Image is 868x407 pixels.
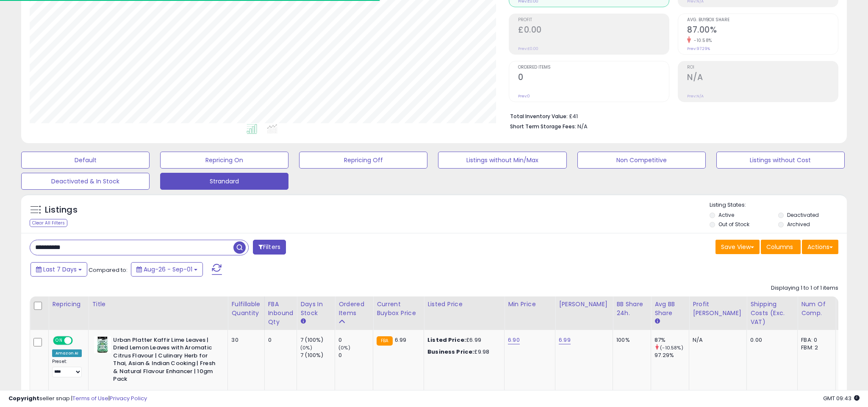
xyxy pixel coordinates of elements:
h2: 87.00% [687,25,838,36]
div: Current Buybox Price [377,300,420,318]
span: Ordered Items [518,65,669,70]
div: Num of Comp. [801,300,832,318]
b: Short Term Storage Fees: [510,123,576,130]
div: Displaying 1 to 1 of 1 items [771,284,838,292]
div: Fulfillable Quantity [231,300,261,318]
div: Profit [PERSON_NAME] [693,300,743,318]
small: (0%) [300,344,312,351]
small: Prev: N/A [687,94,704,99]
div: 7 (100%) [300,336,335,344]
label: Archived [787,221,810,228]
span: Avg. Buybox Share [687,18,838,22]
a: 6.90 [508,336,520,344]
span: Last 7 Days [43,265,77,274]
div: 0.00 [750,336,791,344]
img: 41mpDKtnxXL._SL40_.jpg [94,336,111,353]
div: Avg BB Share [654,300,685,318]
label: Out of Stock [718,221,749,228]
h2: £0.00 [518,25,669,36]
a: Privacy Policy [110,394,147,402]
a: 6.99 [559,336,571,344]
h5: Listings [45,204,78,216]
label: Active [718,211,734,219]
div: seller snap | | [8,395,147,403]
div: FBA: 0 [801,336,829,344]
button: Deactivated & In Stock [21,173,150,190]
button: Listings without Min/Max [438,152,566,169]
div: 97.29% [654,352,689,359]
label: Deactivated [787,211,819,219]
p: Listing States: [710,201,847,209]
button: Default [21,152,150,169]
button: Non Competitive [577,152,706,169]
small: FBA [377,336,392,346]
button: Actions [802,240,838,254]
div: 30 [231,336,258,344]
b: Total Inventory Value: [510,113,568,120]
strong: Copyright [8,394,39,402]
div: Ordered Items [338,300,369,318]
div: N/A [693,336,740,344]
button: Listings without Cost [716,152,845,169]
li: £41 [510,111,832,121]
div: BB Share 24h. [616,300,647,318]
div: Amazon AI [52,349,82,357]
span: Compared to: [89,266,128,274]
small: (0%) [338,344,350,351]
span: N/A [577,122,588,130]
div: 0 [338,352,373,359]
b: Listed Price: [427,336,466,344]
div: Days In Stock [300,300,331,318]
div: 87% [654,336,689,344]
div: 0 [268,336,291,344]
div: 7 (100%) [300,352,335,359]
small: Days In Stock. [300,318,305,325]
div: Clear All Filters [30,219,67,227]
div: Repricing [52,300,85,309]
div: FBM: 2 [801,344,829,352]
button: Aug-26 - Sep-01 [131,262,203,277]
span: OFF [72,337,85,344]
span: ROI [687,65,838,70]
b: Urban Platter Kaffir Lime Leaves | Dried Lemon Leaves with Aromatic Citrus Flavour | Culinary Her... [113,336,216,385]
small: Prev: 0 [518,94,530,99]
div: £6.99 [427,336,498,344]
button: Repricing Off [299,152,427,169]
div: [PERSON_NAME] [559,300,609,309]
button: Last 7 Days [31,262,87,277]
small: Prev: 97.29% [687,46,710,51]
span: 2025-09-9 09:43 GMT [823,394,860,402]
div: FBA inbound Qty [268,300,294,327]
div: 100% [616,336,644,344]
button: Columns [761,240,801,254]
a: Terms of Use [72,394,108,402]
div: Title [92,300,224,309]
span: Aug-26 - Sep-01 [144,265,192,274]
div: 0 [338,336,373,344]
small: Avg BB Share. [654,318,660,325]
h2: N/A [687,72,838,84]
h2: 0 [518,72,669,84]
div: £9.98 [427,348,498,356]
button: Save View [715,240,760,254]
div: Shipping Costs (Exc. VAT) [750,300,794,327]
button: Strandard [160,173,288,190]
span: ON [54,337,64,344]
span: 6.99 [395,336,407,344]
div: Min Price [508,300,552,309]
span: Columns [766,243,793,251]
span: Profit [518,18,669,22]
small: (-10.58%) [660,344,683,351]
small: -10.58% [691,37,712,44]
div: Listed Price [427,300,501,309]
small: Prev: £0.00 [518,46,538,51]
button: Repricing On [160,152,288,169]
div: Preset: [52,359,82,378]
button: Filters [253,240,286,255]
b: Business Price: [427,348,474,356]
